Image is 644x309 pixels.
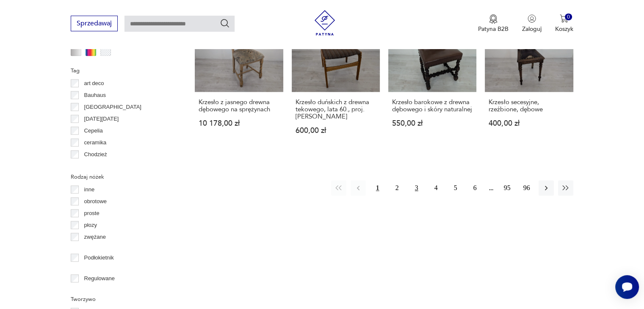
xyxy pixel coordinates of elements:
[409,180,424,196] button: 3
[615,275,639,299] iframe: Smartsupp widget button
[84,79,104,88] p: art deco
[392,120,473,127] p: 550,00 zł
[528,14,536,23] img: Ikonka użytkownika
[84,232,106,242] p: zwężane
[199,99,279,113] h3: Krzesło z jasnego drewna dębowego na sprężynach
[220,18,230,28] button: Szukaj
[489,99,569,113] h3: Krzesło secesyjne, rzeźbione, dębowe
[478,14,509,33] a: Ikona medaluPatyna B2B
[296,99,376,120] h3: Krzesło duńskich z drewna tekowego, lata 60., proj. [PERSON_NAME]
[71,21,118,27] a: Sprzedawaj
[390,180,405,196] button: 2
[560,14,568,23] img: Ikona koszyka
[84,185,95,194] p: inne
[195,4,283,151] a: Krzesło z jasnego drewna dębowego na sprężynachKrzesło z jasnego drewna dębowego na sprężynach10 ...
[84,253,114,262] p: Podłokietnik
[292,4,380,151] a: Krzesło duńskich z drewna tekowego, lata 60., proj. Erik BuchKrzesło duńskich z drewna tekowego, ...
[71,172,174,182] p: Rodzaj nóżek
[522,25,542,33] p: Zaloguj
[71,66,174,75] p: Tag
[428,180,444,196] button: 4
[370,180,385,196] button: 1
[565,14,572,21] div: 0
[500,180,515,196] button: 95
[519,180,534,196] button: 96
[489,120,569,127] p: 400,00 zł
[555,14,573,33] button: 0Koszyk
[388,4,476,151] a: Krzesło barokowe z drewna dębowego i skóry naturalnejKrzesło barokowe z drewna dębowego i skóry n...
[84,126,103,135] p: Cepelia
[84,162,105,171] p: Ćmielów
[467,180,483,196] button: 6
[478,25,509,33] p: Patyna B2B
[448,180,463,196] button: 5
[84,150,107,159] p: Chodzież
[478,14,509,33] button: Patyna B2B
[392,99,473,113] h3: Krzesło barokowe z drewna dębowego i skóry naturalnej
[71,295,174,304] p: Tworzywo
[84,102,141,112] p: [GEOGRAPHIC_DATA]
[296,127,376,134] p: 600,00 zł
[84,91,106,100] p: Bauhaus
[522,14,542,33] button: Zaloguj
[84,274,115,283] p: Regulowane
[84,221,97,230] p: płozy
[84,197,107,206] p: obrotowe
[555,25,573,33] p: Koszyk
[312,10,337,36] img: Patyna - sklep z meblami i dekoracjami vintage
[199,120,279,127] p: 10 178,00 zł
[489,14,498,24] img: Ikona medalu
[84,138,107,147] p: ceramika
[71,16,118,31] button: Sprzedawaj
[84,209,100,218] p: proste
[84,114,119,124] p: [DATE][DATE]
[485,4,573,151] a: Krzesło secesyjne, rzeźbione, dęboweKrzesło secesyjne, rzeźbione, dębowe400,00 zł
